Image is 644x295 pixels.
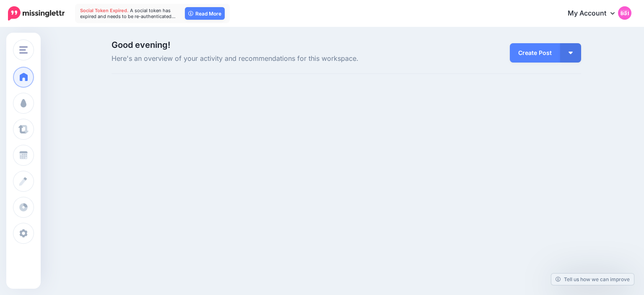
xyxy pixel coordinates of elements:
[551,274,634,285] a: Tell us how we can improve
[8,6,65,21] img: Missinglettr
[569,52,573,54] img: arrow-down-white.png
[559,3,631,24] a: My Account
[510,43,560,63] a: Create Post
[19,46,28,54] img: menu.png
[185,7,225,20] a: Read More
[80,8,129,13] span: Social Token Expired.
[80,8,176,19] span: A social token has expired and needs to be re-authenticated…
[112,53,421,64] span: Here's an overview of your activity and recommendations for this workspace.
[112,40,170,50] span: Good evening!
